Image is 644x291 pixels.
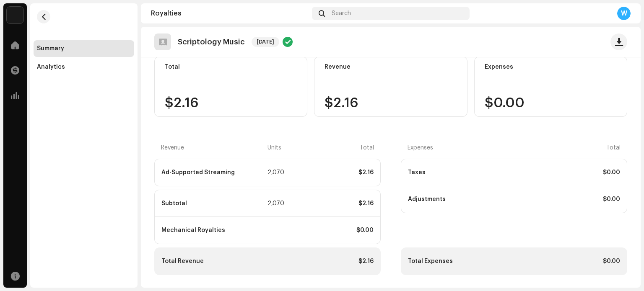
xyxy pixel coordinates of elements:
[268,258,374,265] div: $2.16
[408,196,513,203] div: Adjustments
[178,38,245,46] p: Scriptology Music
[290,144,374,151] div: Total
[161,258,267,265] div: Total Revenue
[161,200,266,207] div: Subtotal
[161,227,267,234] div: Mechanical Royalties
[34,40,134,57] re-m-nav-item: Summary
[515,196,620,203] div: $0.00
[290,200,374,207] div: $2.16
[267,169,288,176] div: 2,070
[37,64,65,70] div: Analytics
[161,169,266,176] div: Ad-Supported Streaming
[37,45,64,52] div: Summary
[515,169,620,176] div: $0.00
[34,59,134,75] re-m-nav-item: Analytics
[267,200,288,207] div: 2,070
[151,10,309,17] div: Royalties
[408,258,513,265] div: Total Expenses
[268,227,374,234] div: $0.00
[267,144,288,151] div: Units
[161,144,266,151] div: Revenue
[515,144,621,151] div: Total
[252,37,279,47] span: [DATE]
[617,7,631,20] div: W
[7,7,23,23] img: de0d2825-999c-4937-b35a-9adca56ee094
[408,169,513,176] div: Taxes
[515,258,620,265] div: $0.00
[408,144,513,151] div: Expenses
[332,10,351,17] span: Search
[290,169,374,176] div: $2.16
